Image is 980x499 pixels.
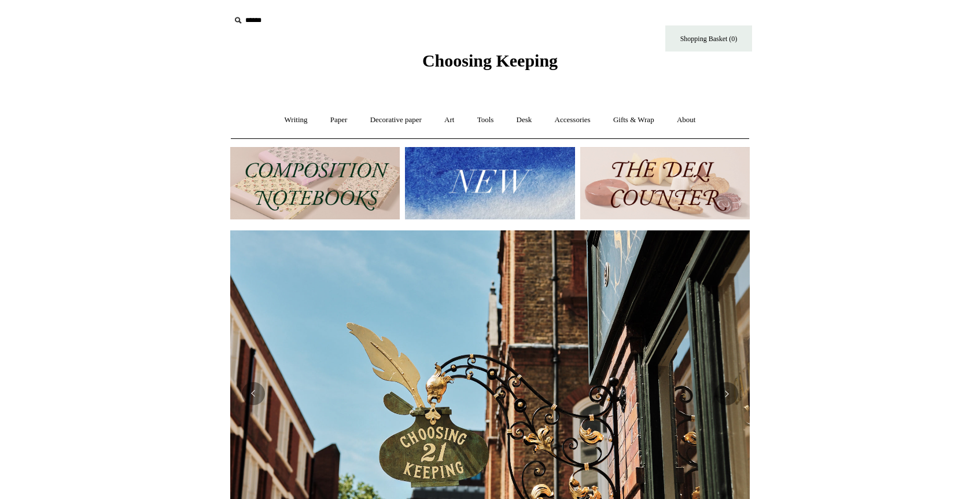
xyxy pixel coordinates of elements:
[603,105,665,135] a: Gifts & Wrap
[467,105,504,135] a: Tools
[360,105,432,135] a: Decorative paper
[230,147,400,219] img: 202302 Composition ledgers.jpg__PID:69722ee6-fa44-49dd-a067-31375e5d54ec
[422,51,558,70] span: Choosing Keeping
[580,147,750,219] img: The Deli Counter
[274,105,318,135] a: Writing
[506,105,543,135] a: Desk
[405,147,574,219] img: New.jpg__PID:f73bdf93-380a-4a35-bcfe-7823039498e1
[242,382,265,405] button: Previous
[715,382,738,405] button: Next
[434,105,465,135] a: Art
[320,105,358,135] a: Paper
[666,105,706,135] a: About
[422,60,558,68] a: Choosing Keeping
[665,25,752,52] a: Shopping Basket (0)
[544,105,601,135] a: Accessories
